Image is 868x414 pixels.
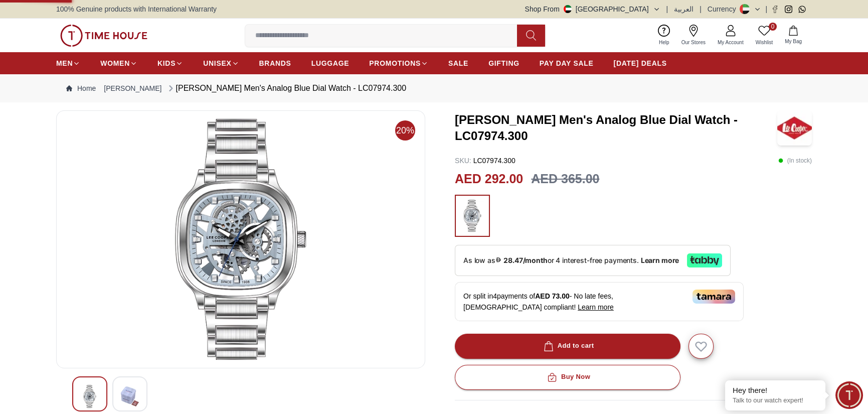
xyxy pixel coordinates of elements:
[578,303,614,311] span: Learn more
[104,83,161,93] a: [PERSON_NAME]
[677,39,710,46] span: Our Stores
[540,54,594,72] a: PAY DAY SALE
[777,110,812,146] img: Lee Cooper Men's Analog Blue Dial Watch - LC07974.300
[542,340,594,352] div: Add to cart
[666,4,668,14] span: |
[700,4,702,14] span: |
[535,292,569,300] span: AED 73.00
[166,82,407,94] div: [PERSON_NAME] Men's Analog Blue Dial Watch - LC07974.300
[259,54,291,72] a: BRANDS
[785,6,792,13] a: Instagram
[455,112,777,144] h3: [PERSON_NAME] Men's Analog Blue Dial Watch - LC07974.300
[60,25,147,47] img: ...
[448,54,468,72] a: SALE
[675,23,712,48] a: Our Stores
[66,83,96,93] a: Home
[733,385,818,395] div: Hey there!
[203,54,239,72] a: UNISEX
[765,4,767,14] span: |
[778,156,812,166] p: ( In stock )
[203,58,231,68] span: UNISEX
[488,58,519,68] span: GIFTING
[56,74,812,102] nav: Breadcrumb
[455,365,680,390] button: Buy Now
[460,200,485,232] img: ...
[564,5,572,13] img: United Arab Emirates
[708,4,740,14] div: Currency
[781,38,806,45] span: My Bag
[798,6,806,13] a: Whatsapp
[531,170,599,189] h3: AED 365.00
[835,381,863,409] div: Chat Widget
[448,58,468,68] span: SALE
[674,4,693,14] button: العربية
[769,23,777,31] span: 0
[56,54,80,72] a: MEN
[395,120,415,141] span: 20%
[311,54,350,72] a: LUGGAGE
[100,58,130,68] span: WOMEN
[56,58,73,68] span: MEN
[692,290,735,304] img: Tamara
[779,24,808,47] button: My Bag
[540,58,594,68] span: PAY DAY SALE
[157,54,183,72] a: KIDS
[121,385,139,408] img: Lee Cooper Men's Analog Blue Dial Watch - LC07974.300
[714,39,748,46] span: My Account
[311,58,350,68] span: LUGGAGE
[157,58,176,68] span: KIDS
[455,157,471,165] span: SKU :
[488,54,519,72] a: GIFTING
[545,371,590,383] div: Buy Now
[369,58,421,68] span: PROMOTIONS
[81,385,99,408] img: Lee Cooper Men's Analog Blue Dial Watch - LC07974.300
[653,23,675,48] a: Help
[525,4,660,14] button: Shop From[GEOGRAPHIC_DATA]
[752,39,777,46] span: Wishlist
[259,58,291,68] span: BRANDS
[771,6,779,13] a: Facebook
[455,156,515,166] p: LC07974.300
[369,54,428,72] a: PROMOTIONS
[455,334,680,359] button: Add to cart
[455,282,744,321] div: Or split in 4 payments of - No late fees, [DEMOGRAPHIC_DATA] compliant!
[455,170,523,189] h2: AED 292.00
[733,396,818,405] p: Talk to our watch expert!
[100,54,137,72] a: WOMEN
[614,58,667,68] span: [DATE] DEALS
[65,119,417,360] img: Lee Cooper Men's Analog Blue Dial Watch - LC07974.300
[614,54,667,72] a: [DATE] DEALS
[56,4,217,14] span: 100% Genuine products with International Warranty
[655,39,673,46] span: Help
[750,23,779,48] a: 0Wishlist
